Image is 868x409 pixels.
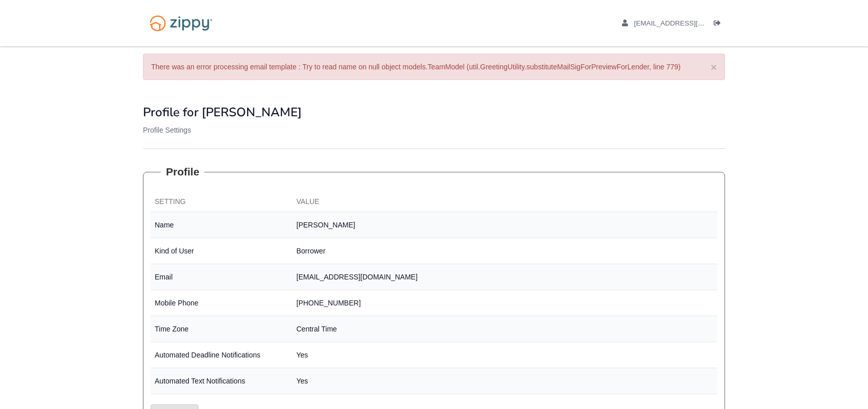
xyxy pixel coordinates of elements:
div: There was an error processing email template : Try to read name on null object models.TeamModel (... [143,54,725,80]
td: Automated Deadline Notifications [151,342,293,368]
td: Yes [293,342,718,368]
a: edit profile [622,19,751,30]
td: Borrower [293,238,718,264]
img: Logo [143,10,219,36]
td: [PHONE_NUMBER] [293,290,718,316]
button: × [711,62,717,72]
td: Mobile Phone [151,290,293,316]
td: [PERSON_NAME] [293,212,718,238]
td: Email [151,264,293,290]
td: Yes [293,368,718,394]
td: Name [151,212,293,238]
th: Value [293,192,718,212]
th: Setting [151,192,293,212]
td: Kind of User [151,238,293,264]
td: Automated Text Notifications [151,368,293,394]
span: haileyroseoctober@gmail.com [634,19,751,27]
a: Log out [714,19,725,30]
td: [EMAIL_ADDRESS][DOMAIN_NAME] [293,264,718,290]
legend: Profile [161,164,204,180]
p: Profile Settings [143,125,725,135]
td: Time Zone [151,316,293,342]
td: Central Time [293,316,718,342]
h1: Profile for [PERSON_NAME] [143,106,725,119]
